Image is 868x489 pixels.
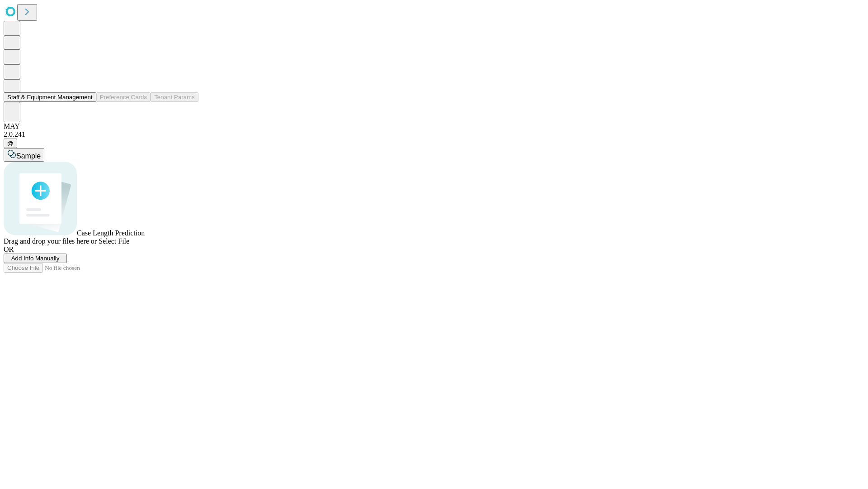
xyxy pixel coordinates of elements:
div: 2.0.241 [4,130,864,139]
span: Case Length Prediction [77,229,145,237]
div: MAY [4,122,864,130]
span: Drag and drop your files here or [4,237,97,245]
button: Preference Cards [96,92,151,102]
span: Sample [16,152,41,160]
button: Tenant Params [151,92,198,102]
button: Staff & Equipment Management [4,92,96,102]
span: OR [4,245,14,253]
button: Sample [4,148,44,162]
span: Select File [99,237,129,245]
button: Add Info Manually [4,254,67,263]
span: @ [7,140,14,147]
button: @ [4,139,17,148]
span: Add Info Manually [11,255,60,262]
